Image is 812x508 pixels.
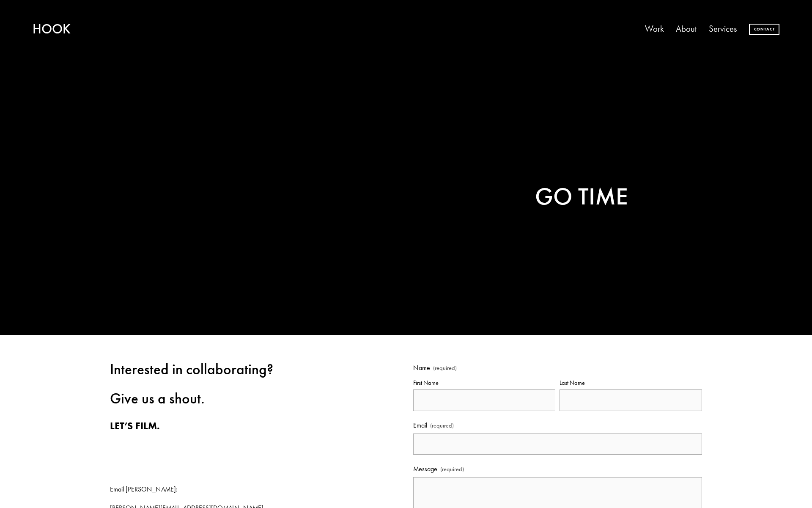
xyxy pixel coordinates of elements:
p: Email [PERSON_NAME]: [110,483,348,496]
span: Email [413,420,427,432]
div: First Name [413,378,556,389]
h3: Interested in collaborating? [110,362,348,378]
a: Work [645,20,664,38]
span: Message [413,463,437,475]
span: Name [413,362,430,374]
a: HOOK [33,21,71,37]
span: (required) [430,420,454,431]
a: Contact [749,24,779,35]
div: Last Name [560,378,702,389]
strong: LET’S FILM. [110,420,160,432]
span: (required) [433,365,457,371]
a: About [676,20,697,38]
h2: GO TIME [184,185,628,209]
span: (required) [440,464,464,475]
a: Services [709,20,737,38]
h3: Give us a shout. [110,391,348,407]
